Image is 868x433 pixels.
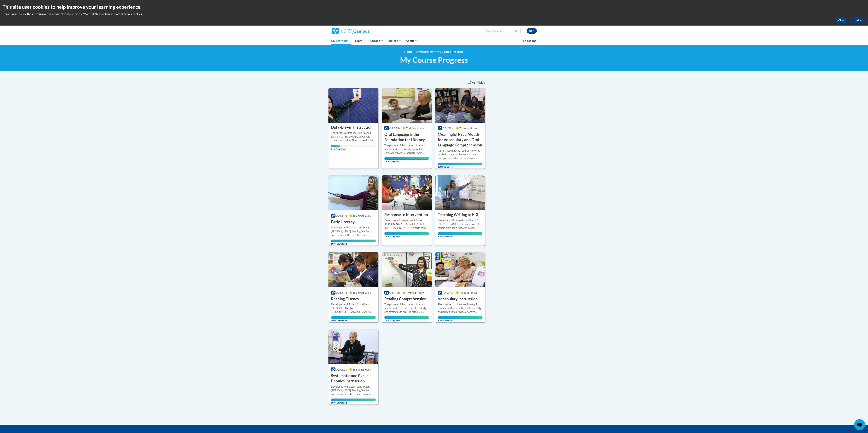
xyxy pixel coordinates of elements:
span: 10 [468,81,471,85]
h3: Meaningful Read Alouds for Vocabulary and Oral Language Comprehension [438,132,483,148]
span: 100% Completed [438,163,483,168]
span: Learn [355,39,366,43]
span: 100% Completed [331,399,376,404]
div: The purpose of this course is to equip teachers with research-based knowledge and strategies to p... [438,302,483,314]
a: About [404,37,420,45]
span: 0.2 CEUs [443,127,454,130]
span: 100% Completed [384,316,429,322]
a: Course Logo0.2 CEUsTraining Hours Early LiteracyDeveloped with expert contributor, [PERSON_NAME],... [328,175,378,245]
img: Course Logo [328,88,378,123]
span: 0.4 CEUs [389,291,400,294]
img: Course Logo [328,329,378,364]
div: Developed with expert contributor, [PERSON_NAME] of The [US_STATE][GEOGRAPHIC_DATA]. Through this... [384,218,429,230]
img: Course Logo [328,252,378,287]
h3: Data-Driven Instruction [331,125,373,130]
div: Your progress [438,316,483,319]
div: Your progress [331,145,340,147]
a: Explore [385,37,404,45]
img: Course Logo [435,252,485,287]
div: Your progress [331,240,376,242]
a: Cox Campus [331,28,396,34]
a: Course Logo0.4 CEUsTraining Hours Reading ComprehensionThe purpose of this course is to equip tea... [382,252,432,322]
span: En español [523,39,537,43]
span: Training Hours [353,368,371,371]
div: Itʹs not just what you read, but how you read with students that counts! Learn how you can make y... [438,149,483,160]
a: Engage [368,37,385,45]
button: Okay [836,17,847,23]
div: Your progress [331,316,376,319]
img: Course Logo [382,252,432,287]
span: Explore [388,39,401,43]
a: Home [404,50,413,54]
a: My Course Progress [437,50,464,54]
a: Course Logo0.4 CEUsTraining Hours Oral Language is the Foundation for LiteracyThe purpose of this... [382,88,432,169]
a: Course Logo Teaching Writing to K-3Developed with expert contributor Dr. [PERSON_NAME] of Literac... [435,175,485,245]
img: Course Logo [328,175,378,210]
a: Course Logo0.3 CEUsTraining Hours Reading FluencyDeveloped with Expert Contributor, [PERSON_NAME]... [328,252,378,322]
span: Training Hours [459,127,477,130]
h3: Reading Comprehension [384,296,426,302]
a: En español [521,37,540,44]
span: Training Hours [459,291,477,294]
span: 100% Completed [384,232,429,238]
h3: Response to Intervention [384,212,428,217]
span: 0.2 CEUs [336,214,347,217]
input: Search Courses [486,29,513,33]
div: The purpose of this course is to equip teachers with the necessary knowledge and strategies to pr... [384,302,429,314]
img: Course Logo [435,88,485,123]
span: 100% Completed [438,232,483,238]
span: 21% Completed [331,145,340,150]
a: My Learning [416,50,433,54]
span: Activities [472,81,485,85]
div: Developed with expert contributor, [PERSON_NAME], Reading Teacherʹs Top Ten Tools. In this course... [331,385,376,396]
span: Training Hours [406,127,424,130]
span: 0.2 CEUs [336,368,347,371]
div: Developed with expert contributor Dr. [PERSON_NAME] of Literacy How. This course provides a resea... [438,218,483,230]
span: Training Hours [353,214,371,217]
h3: Oral Language is the Foundation for Literacy [384,132,429,143]
div: Main menu [326,37,542,45]
button: Account Settings [527,28,537,34]
span: My Course Progress [400,55,468,64]
h3: Vocabulary Instruction [438,296,478,302]
div: Your progress [438,232,483,235]
img: Course Logo [435,175,485,210]
span: 0.4 CEUs [389,127,400,130]
h3: Systematic and Explicit Phonics Instruction [331,373,376,384]
img: Course Logo [382,88,432,123]
div: The purpose of this course is to equip teachers with knowledge about data-driven instruction. The... [331,131,376,142]
div: Your progress [384,316,429,319]
a: Course Logo Response to InterventionDeveloped with expert contributor, [PERSON_NAME] of The [US_S... [382,175,432,245]
div: Your progress [384,232,429,235]
span: 100% Completed [331,240,376,245]
a: Course Logo0.2 CEUsTraining Hours Meaningful Read Alouds for Vocabulary and Oral Language Compreh... [435,88,485,169]
span: 100% Completed [331,316,376,322]
div: Your progress [331,399,376,401]
img: Cox Campus [331,28,369,34]
div: Your progress [438,163,483,165]
a: More Info [849,17,865,23]
a: Learn [353,37,368,45]
span: My Learning [331,39,351,43]
span: 0.4 CEUs [443,291,454,294]
img: Course Logo [382,175,432,210]
span: About [406,39,417,43]
h3: Early Literacy [331,219,355,225]
div: Developed with expert contributor, [PERSON_NAME], Reading Teacherʹs Top Ten Tools. Through this c... [331,226,376,237]
span: Training Hours [353,291,371,294]
iframe: Button to launch messaging window [854,419,865,430]
div: Your progress [384,157,429,160]
a: Course Logo0.2 CEUsTraining Hours Systematic and Explicit Phonics InstructionDeveloped with exper... [328,329,378,405]
a: Course Logo0.4 CEUsTraining Hours Vocabulary InstructionThe purpose of this course is to equip te... [435,252,485,322]
a: My Learning [329,37,353,45]
span: 100% Completed [384,157,429,163]
span: Engage [370,39,383,43]
span: Training Hours [406,291,424,294]
h2: This site uses cookies to help improve your learning experience. [3,3,865,10]
div: The purpose of this course is to equip teachers with the knowledge of the components of oral lang... [384,144,429,155]
span: 0.3 CEUs [336,291,347,294]
span: 100% Completed [438,316,483,322]
div: Developed with Expert Contributor, [PERSON_NAME] of [GEOGRAPHIC_DATA][US_STATE], [GEOGRAPHIC_DATA... [331,302,376,314]
button: Search [513,29,518,33]
h3: Reading Fluency [331,296,359,302]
